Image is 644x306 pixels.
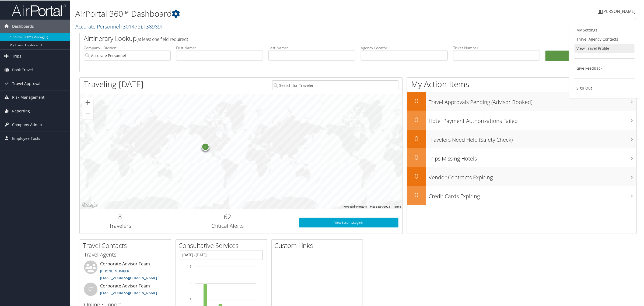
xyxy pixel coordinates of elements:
[429,114,636,124] h3: Hotel Payment Authorizations Failed
[81,282,170,300] li: Corporate Advisor Team
[344,204,367,208] button: Keyboard shortcuts
[84,45,171,50] label: Company - Division:
[268,45,355,50] label: Last Name:
[12,118,42,131] span: Company Admin
[12,49,21,62] span: Trips
[190,297,191,300] tspan: 1
[575,25,635,34] a: My Settings
[164,222,291,229] h3: Critical Alerts
[83,240,171,250] h2: Travel Contacts
[429,95,636,105] h3: Travel Approvals Pending (Advisor Booked)
[393,205,401,208] a: Terms (opens in new tab)
[407,91,636,110] a: 0Travel Approvals Pending (Advisor Booked)
[575,34,635,43] a: Travel Agency Contacts
[407,96,426,105] h2: 0
[453,45,540,50] label: Ticket Number:
[429,170,636,181] h3: Vendor Contracts Expiring
[100,275,157,280] a: [EMAIL_ADDRESS][DOMAIN_NAME]
[100,290,157,295] a: [EMAIL_ADDRESS][DOMAIN_NAME]
[12,104,30,117] span: Reporting
[12,76,40,90] span: Travel Approval
[272,80,399,90] input: Search for Traveler
[84,33,586,42] h2: Airtinerary Lookup
[545,50,632,61] button: Search
[407,167,636,186] a: 0Vendor Contracts Expiring
[84,250,167,258] h3: Travel Agents
[598,3,641,19] a: [PERSON_NAME]
[82,97,93,107] button: Zoom in
[190,264,191,268] tspan: 3
[121,22,142,30] span: ( 301475 )
[407,78,636,89] h1: My Action Items
[84,212,156,221] h2: 8
[201,142,209,150] div: 8
[407,133,426,143] h2: 0
[81,260,170,282] li: Corporate Advisor Team
[407,115,426,124] h2: 0
[12,19,34,33] span: Dashboards
[407,148,636,167] a: 0Trips Missing Hotels
[100,268,130,273] a: [PHONE_NUMBER]
[575,83,635,92] a: Sign Out
[407,186,636,204] a: 0Credit Cards Expiring
[575,63,635,72] a: Give Feedback
[82,108,93,118] button: Zoom out
[12,131,40,145] span: Employee Tools
[429,152,636,162] h3: Trips Missing Hotels
[361,45,448,50] label: Agency Locator:
[136,36,188,42] span: (at least one field required)
[602,8,635,14] span: [PERSON_NAME]
[429,189,636,200] h3: Credit Cards Expiring
[142,22,162,30] span: , [ 38989 ]
[407,190,426,199] h2: 0
[12,63,33,76] span: Book Travel
[299,217,399,227] a: View SecurityLogic®
[84,78,143,89] h1: Traveling [DATE]
[84,222,156,229] h3: Travelers
[407,152,426,161] h2: 0
[178,240,267,250] h2: Consultative Services
[190,281,191,284] tspan: 2
[75,22,162,30] a: Accurate Personnel
[407,110,636,129] a: 0Hotel Payment Authorizations Failed
[575,43,635,52] a: View Travel Profile
[75,8,452,19] h1: AirPortal 360™ Dashboard
[429,133,636,143] h3: Travelers Need Help (Safety Check)
[407,171,426,180] h2: 0
[274,240,363,250] h2: Custom Links
[81,201,99,208] img: Google
[370,205,390,208] span: Map data ©2025
[81,201,99,208] a: Open this area in Google Maps (opens a new window)
[176,45,263,50] label: First Name:
[164,212,291,221] h2: 62
[84,282,97,296] div: CT
[407,129,636,148] a: 0Travelers Need Help (Safety Check)
[12,3,66,16] img: airportal-logo.png
[12,90,44,104] span: Risk Management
